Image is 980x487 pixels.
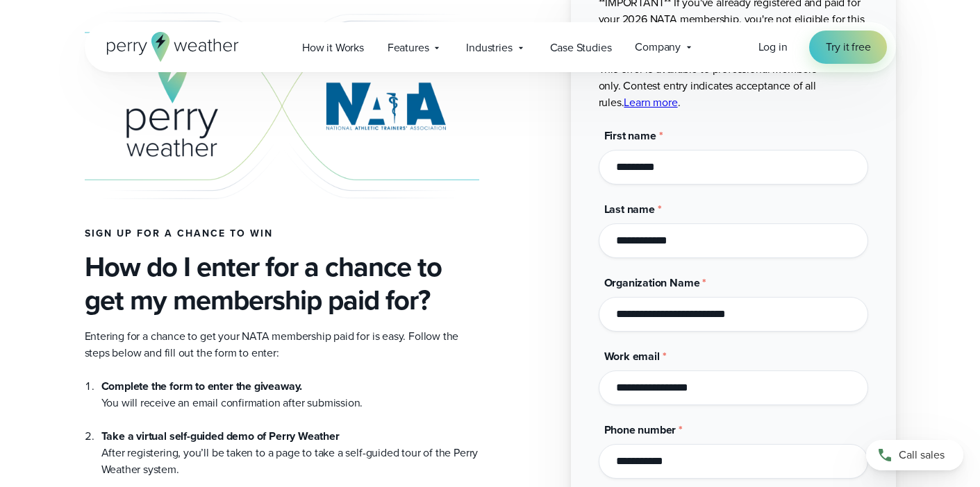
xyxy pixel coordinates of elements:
h3: How do I enter for a chance to get my membership paid for? [85,250,479,317]
span: First name [604,128,656,144]
a: Learn more [624,94,677,110]
span: Company [635,39,681,55]
span: Case Studies [550,40,612,56]
h4: Sign up for a chance to win [85,228,479,239]
a: Case Studies [538,33,624,62]
li: You will receive an email confirmation after submission. [101,378,479,411]
a: Log in [758,39,788,55]
span: Organization Name [604,275,700,291]
a: Call sales [866,440,963,470]
span: Industries [466,40,512,56]
strong: Take a virtual self-guided demo of Perry Weather [101,428,340,444]
span: Last name [604,201,655,217]
strong: Complete the form to enter the giveaway. [101,378,303,394]
span: Call sales [899,447,945,463]
a: Try it free [809,31,887,64]
a: How it Works [290,33,376,62]
span: Work email [604,348,660,364]
p: Entering for a chance to get your NATA membership paid for is easy. Follow the steps below and fi... [85,328,479,361]
span: Features [388,40,429,56]
span: Log in [758,39,788,55]
span: Try it free [826,39,870,55]
span: How it Works [302,40,364,56]
span: Phone number [604,422,676,438]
